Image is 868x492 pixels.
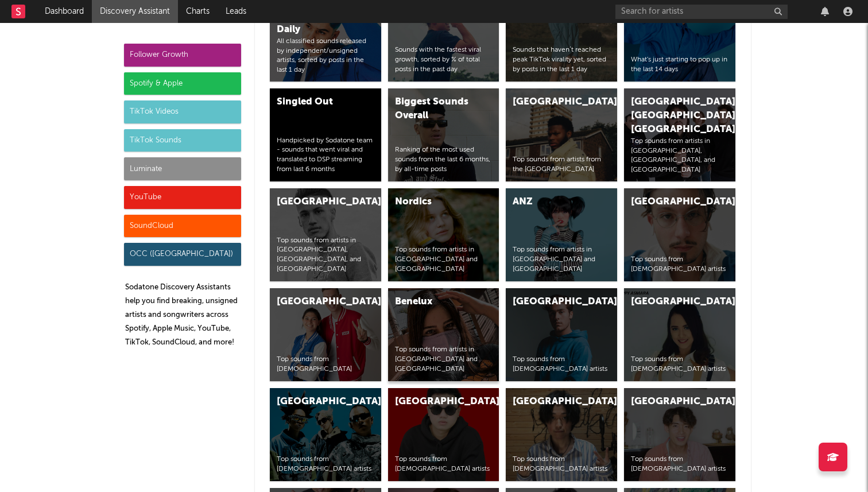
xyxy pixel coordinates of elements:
div: Top sounds from artists in [GEOGRAPHIC_DATA], [GEOGRAPHIC_DATA], and [GEOGRAPHIC_DATA] [277,236,374,274]
div: Top sounds from artists from the [GEOGRAPHIC_DATA] [513,155,610,175]
div: [GEOGRAPHIC_DATA] [277,395,355,409]
a: [GEOGRAPHIC_DATA]Top sounds from [DEMOGRAPHIC_DATA] artists [624,388,735,481]
div: Top sounds from artists in [GEOGRAPHIC_DATA] and [GEOGRAPHIC_DATA] [395,345,493,374]
div: Singled Out [277,95,355,109]
div: Sounds with the fastest viral growth, sorted by % of total posts in the past day [395,45,493,74]
a: [GEOGRAPHIC_DATA]Top sounds from [DEMOGRAPHIC_DATA] artists [270,388,381,481]
div: [GEOGRAPHIC_DATA] [513,395,591,409]
div: Top sounds from [DEMOGRAPHIC_DATA] artists [631,255,728,274]
div: [GEOGRAPHIC_DATA] [631,395,709,409]
div: Top sounds from artists in [GEOGRAPHIC_DATA], [GEOGRAPHIC_DATA], and [GEOGRAPHIC_DATA] [631,137,728,175]
div: [GEOGRAPHIC_DATA], [GEOGRAPHIC_DATA], [GEOGRAPHIC_DATA] [631,95,709,137]
input: Search for artists [615,5,788,19]
div: TikTok Videos [124,100,241,123]
div: Top sounds from artists in [GEOGRAPHIC_DATA] and [GEOGRAPHIC_DATA] [395,245,493,274]
a: [GEOGRAPHIC_DATA]Top sounds from [DEMOGRAPHIC_DATA] [270,288,381,381]
a: Singled OutHandpicked by Sodatone team - sounds that went viral and translated to DSP streaming f... [270,88,381,181]
div: SoundCloud [124,215,241,238]
div: Top sounds from [DEMOGRAPHIC_DATA] artists [513,355,610,374]
div: Nordics [395,195,473,209]
div: Top sounds from [DEMOGRAPHIC_DATA] artists [631,355,728,374]
div: Biggest Sounds Overall [395,95,473,123]
div: Benelux [395,295,473,309]
div: [GEOGRAPHIC_DATA] [277,295,355,309]
div: Sounds that haven’t reached peak TikTok virality yet, sorted by posts in the last 1 day [513,45,610,74]
div: Follower Growth [124,44,241,67]
a: [GEOGRAPHIC_DATA]Top sounds from [DEMOGRAPHIC_DATA] artists [624,288,735,381]
div: Top sounds from [DEMOGRAPHIC_DATA] artists [631,455,728,474]
div: Top sounds from [DEMOGRAPHIC_DATA] [277,355,374,374]
div: What's just starting to pop up in the last 14 days [631,55,728,75]
a: [GEOGRAPHIC_DATA]Top sounds from [DEMOGRAPHIC_DATA] artists [624,188,735,281]
a: [GEOGRAPHIC_DATA]Top sounds from artists from the [GEOGRAPHIC_DATA] [506,88,617,181]
div: Spotify & Apple [124,72,241,95]
div: All classified sounds released by independent/unsigned artists, sorted by posts in the last 1 day [277,37,374,75]
div: Top sounds from artists in [GEOGRAPHIC_DATA] and [GEOGRAPHIC_DATA] [513,245,610,274]
a: BeneluxTop sounds from artists in [GEOGRAPHIC_DATA] and [GEOGRAPHIC_DATA] [388,288,499,381]
a: [GEOGRAPHIC_DATA]Top sounds from [DEMOGRAPHIC_DATA] artists [388,388,499,481]
a: Biggest Sounds OverallRanking of the most used sounds from the last 6 months, by all-time posts [388,88,499,181]
a: [GEOGRAPHIC_DATA]Top sounds from [DEMOGRAPHIC_DATA] artists [506,288,617,381]
a: [GEOGRAPHIC_DATA]Top sounds from artists in [GEOGRAPHIC_DATA], [GEOGRAPHIC_DATA], and [GEOGRAPHIC... [270,188,381,281]
div: [GEOGRAPHIC_DATA] [513,95,591,109]
div: Top sounds from [DEMOGRAPHIC_DATA] artists [277,455,374,474]
div: [GEOGRAPHIC_DATA] [395,395,473,409]
div: YouTube [124,186,241,209]
div: Ranking of the most used sounds from the last 6 months, by all-time posts [395,145,493,174]
div: Top sounds from [DEMOGRAPHIC_DATA] artists [513,455,610,474]
div: Handpicked by Sodatone team - sounds that went viral and translated to DSP streaming from last 6 ... [277,136,374,175]
div: [GEOGRAPHIC_DATA] [513,295,591,309]
div: OCC ([GEOGRAPHIC_DATA]) [124,243,241,266]
a: ANZTop sounds from artists in [GEOGRAPHIC_DATA] and [GEOGRAPHIC_DATA] [506,188,617,281]
div: Top sounds from [DEMOGRAPHIC_DATA] artists [395,455,493,474]
a: [GEOGRAPHIC_DATA], [GEOGRAPHIC_DATA], [GEOGRAPHIC_DATA]Top sounds from artists in [GEOGRAPHIC_DAT... [624,88,735,181]
a: [GEOGRAPHIC_DATA]Top sounds from [DEMOGRAPHIC_DATA] artists [506,388,617,481]
div: [GEOGRAPHIC_DATA] [631,195,709,209]
div: Luminate [124,157,241,180]
div: [GEOGRAPHIC_DATA] [277,195,355,209]
a: NordicsTop sounds from artists in [GEOGRAPHIC_DATA] and [GEOGRAPHIC_DATA] [388,188,499,281]
div: TikTok Sounds [124,129,241,152]
div: [GEOGRAPHIC_DATA] [631,295,709,309]
p: Sodatone Discovery Assistants help you find breaking, unsigned artists and songwriters across Spo... [125,281,241,350]
div: ANZ [513,195,591,209]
